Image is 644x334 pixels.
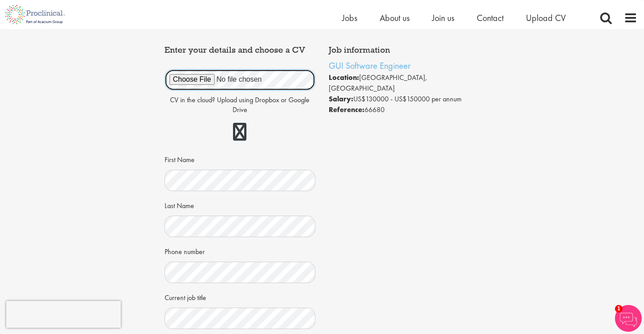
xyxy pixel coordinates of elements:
[329,94,480,104] li: US$130000 - US$150000 per annum
[380,12,410,24] a: About us
[342,12,357,24] a: Jobs
[432,12,454,24] a: Join us
[165,95,316,116] p: CV in the cloud? Upload using Dropbox or Google Drive
[329,105,364,114] strong: Reference:
[329,72,480,94] li: [GEOGRAPHIC_DATA], [GEOGRAPHIC_DATA]
[329,60,411,71] a: GUI Software Engineer
[329,94,353,104] strong: Salary:
[526,12,566,24] a: Upload CV
[329,73,359,82] strong: Location:
[615,305,642,332] img: Chatbot
[6,301,121,328] iframe: reCAPTCHA
[165,244,205,257] label: Phone number
[165,290,206,303] label: Current job title
[615,305,623,313] span: 1
[477,12,504,24] a: Contact
[165,198,194,211] label: Last Name
[329,46,480,54] h4: Job information
[165,46,316,54] h4: Enter your details and choose a CV
[329,104,480,115] li: 66680
[165,152,195,165] label: First Name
